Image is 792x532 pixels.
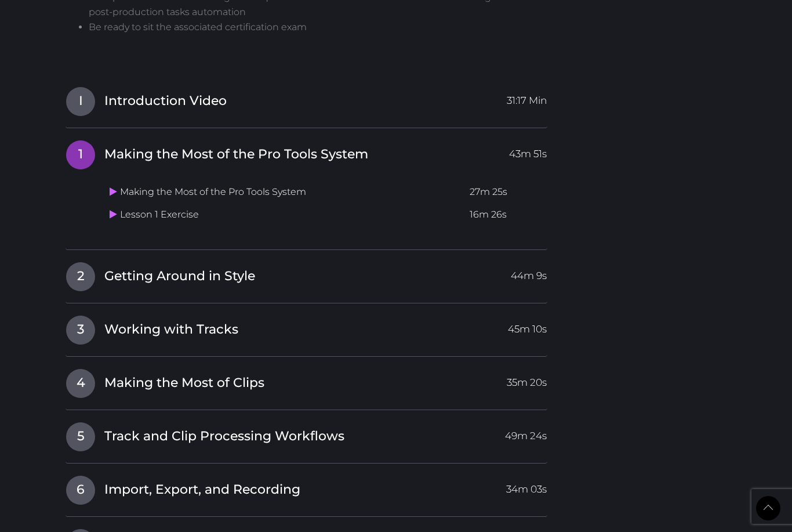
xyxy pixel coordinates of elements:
[104,146,368,164] span: Making the Most of the Pro Tools System
[66,369,95,398] span: 4
[104,267,255,285] span: Getting Around in Style
[66,86,547,111] a: IIntroduction Video31:17 Min
[89,20,557,35] li: Be ready to sit the associated certification exam
[105,204,465,226] td: Lesson 1 Exercise
[509,140,547,161] span: 43m 51s
[511,262,547,283] span: 44m 9s
[506,476,547,497] span: 34m 03s
[66,316,95,345] span: 3
[104,428,344,446] span: Track and Clip Processing Workflows
[756,496,780,520] a: Back to Top
[104,481,300,499] span: Import, Export, and Recording
[66,262,95,291] span: 2
[66,475,547,500] a: 6Import, Export, and Recording34m 03s
[66,262,547,286] a: 2Getting Around in Style44m 9s
[507,87,547,108] span: 31:17 Min
[507,369,547,390] span: 35m 20s
[505,422,547,443] span: 49m 24s
[66,140,95,169] span: 1
[66,422,547,446] a: 5Track and Clip Processing Workflows49m 24s
[508,316,547,336] span: 45m 10s
[66,315,547,339] a: 3Working with Tracks45m 10s
[66,368,547,393] a: 4Making the Most of Clips35m 20s
[66,140,547,164] a: 1Making the Most of the Pro Tools System43m 51s
[66,422,95,451] span: 5
[66,87,95,116] span: I
[104,92,227,110] span: Introduction Video
[465,204,547,226] td: 16m 26s
[104,321,238,339] span: Working with Tracks
[104,374,264,392] span: Making the Most of Clips
[66,476,95,505] span: 6
[465,181,547,204] td: 27m 25s
[105,181,465,204] td: Making the Most of the Pro Tools System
